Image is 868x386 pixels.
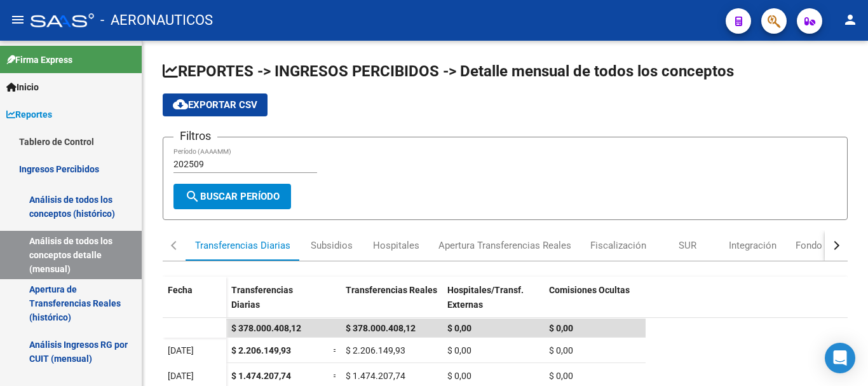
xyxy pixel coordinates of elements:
[173,99,257,111] span: Exportar CSV
[173,97,188,112] mat-icon: cloud_download
[447,345,471,355] span: $ 0,00
[163,277,226,330] datatable-header-cell: Fecha
[333,345,338,355] span: =
[163,62,734,80] span: REPORTES -> INGRESOS PERCIBIDOS -> Detalle mensual de todos los conceptos
[168,285,193,295] span: Fecha
[231,323,301,333] span: $ 378.000.408,12
[346,285,437,295] span: Transferencias Reales
[549,323,573,333] span: $ 0,00
[373,238,419,252] div: Hospitales
[231,371,291,381] span: $ 1.474.207,74
[729,238,776,252] div: Integración
[447,285,524,310] span: Hospitales/Transf. Externas
[173,184,291,209] button: Buscar Período
[6,107,52,121] span: Reportes
[333,371,338,381] span: =
[549,345,573,355] span: $ 0,00
[447,371,471,381] span: $ 0,00
[231,345,291,355] span: $ 2.206.149,93
[100,6,213,34] span: - AERONAUTICOS
[311,238,353,252] div: Subsidios
[231,285,293,310] span: Transferencias Diarias
[6,53,72,67] span: Firma Express
[442,277,544,330] datatable-header-cell: Hospitales/Transf. Externas
[346,371,405,381] span: $ 1.474.207,74
[590,238,646,252] div: Fiscalización
[549,285,630,295] span: Comisiones Ocultas
[438,238,571,252] div: Apertura Transferencias Reales
[447,323,471,333] span: $ 0,00
[679,238,696,252] div: SUR
[825,343,855,373] div: Open Intercom Messenger
[544,277,646,330] datatable-header-cell: Comisiones Ocultas
[346,323,416,333] span: $ 378.000.408,12
[168,345,194,355] span: [DATE]
[185,191,280,202] span: Buscar Período
[10,12,25,27] mat-icon: menu
[341,277,442,330] datatable-header-cell: Transferencias Reales
[226,277,328,330] datatable-header-cell: Transferencias Diarias
[6,80,39,94] span: Inicio
[185,189,200,204] mat-icon: search
[843,12,858,27] mat-icon: person
[195,238,290,252] div: Transferencias Diarias
[346,345,405,355] span: $ 2.206.149,93
[168,371,194,381] span: [DATE]
[173,127,217,145] h3: Filtros
[549,371,573,381] span: $ 0,00
[163,93,268,116] button: Exportar CSV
